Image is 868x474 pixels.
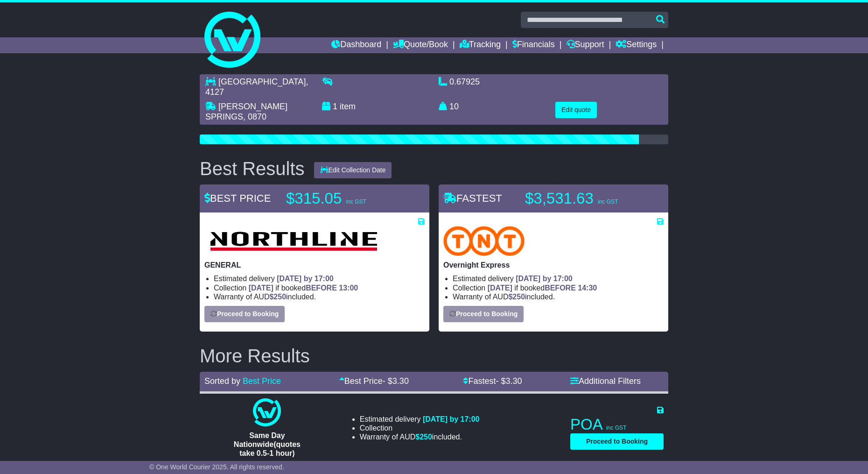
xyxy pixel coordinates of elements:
[306,284,337,292] span: BEFORE
[269,293,286,301] span: $
[443,306,524,322] button: Proceed to Booking
[277,275,334,283] span: [DATE] by 17:00
[149,463,284,471] span: © One World Courier 2025. All rights reserved.
[340,102,356,111] span: item
[555,102,597,118] button: Edit quote
[339,284,358,292] span: 13:00
[570,415,664,434] p: POA
[545,284,576,292] span: BEFORE
[383,376,409,386] span: - $
[423,415,480,423] span: [DATE] by 17:00
[218,77,306,86] span: [GEOGRAPHIC_DATA]
[570,433,664,450] button: Proceed to Booking
[204,306,285,322] button: Proceed to Booking
[214,274,425,283] li: Estimated delivery
[392,376,409,386] span: 3.30
[314,162,392,178] button: Edit Collection Date
[205,102,287,121] span: [PERSON_NAME] SPRINGS
[205,77,308,97] span: , 4127
[346,198,366,205] span: inc GST
[449,77,480,86] span: 0.67925
[234,432,301,457] span: Same Day Nationwide(quotes take 0.5-1 hour)
[204,261,425,269] p: GENERAL
[204,226,382,256] img: Northline Distribution: GENERAL
[331,37,381,53] a: Dashboard
[453,292,664,301] li: Warranty of AUD included.
[360,424,480,432] li: Collection
[243,376,281,386] a: Best Price
[488,284,512,292] span: [DATE]
[570,376,641,386] a: Additional Filters
[393,37,448,53] a: Quote/Book
[443,261,664,269] p: Overnight Express
[286,189,403,208] p: $315.05
[449,102,459,111] span: 10
[243,112,266,121] span: , 0870
[195,158,309,179] div: Best Results
[200,346,668,366] h2: More Results
[453,283,664,292] li: Collection
[453,274,664,283] li: Estimated delivery
[488,284,597,292] span: if booked
[606,424,626,431] span: inc GST
[360,432,480,441] li: Warranty of AUD included.
[360,415,480,424] li: Estimated delivery
[506,376,522,386] span: 3.30
[273,293,286,301] span: 250
[567,37,604,53] a: Support
[616,37,657,53] a: Settings
[598,198,618,205] span: inc GST
[339,376,409,386] a: Best Price- $3.30
[460,37,501,53] a: Tracking
[496,376,522,386] span: - $
[512,37,555,53] a: Financials
[443,192,502,204] span: FASTEST
[578,284,597,292] span: 14:30
[415,433,432,441] span: $
[420,433,432,441] span: 250
[214,283,425,292] li: Collection
[204,192,271,204] span: BEST PRICE
[525,189,642,208] p: $3,531.63
[508,293,525,301] span: $
[249,284,273,292] span: [DATE]
[512,293,525,301] span: 250
[214,292,425,301] li: Warranty of AUD included.
[333,102,337,111] span: 1
[443,226,525,256] img: TNT Domestic: Overnight Express
[204,376,240,386] span: Sorted by
[463,376,522,386] a: Fastest- $3.30
[249,284,358,292] span: if booked
[253,398,281,426] img: One World Courier: Same Day Nationwide(quotes take 0.5-1 hour)
[516,275,573,283] span: [DATE] by 17:00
